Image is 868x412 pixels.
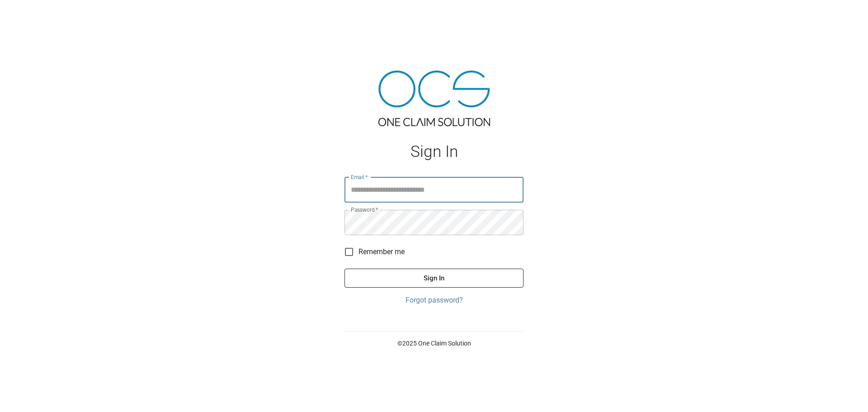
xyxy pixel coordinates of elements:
span: Remember me [359,246,405,257]
p: © 2025 One Claim Solution [344,339,524,348]
a: Forgot password? [344,295,524,306]
img: ocs-logo-white-transparent.png [11,5,47,24]
label: Email [351,173,368,181]
label: Password [351,206,378,213]
h1: Sign In [344,142,524,161]
button: Sign In [344,269,524,288]
img: ocs-logo-tra.png [378,71,490,126]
